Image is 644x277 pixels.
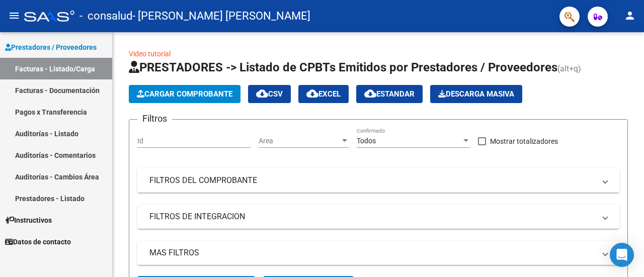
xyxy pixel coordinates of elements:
mat-panel-title: FILTROS DEL COMPROBANTE [149,175,595,186]
mat-icon: cloud_download [306,87,318,100]
span: - consalud [79,5,132,27]
span: (alt+q) [557,64,581,73]
span: - [PERSON_NAME] [PERSON_NAME] [132,5,310,27]
mat-icon: cloud_download [364,87,376,100]
span: Area [259,137,340,145]
span: PRESTADORES -> Listado de CPBTs Emitidos por Prestadores / Proveedores [129,60,557,74]
button: Estandar [356,85,423,103]
mat-icon: person [624,10,636,22]
mat-icon: menu [8,10,20,22]
mat-panel-title: MAS FILTROS [149,247,595,258]
span: Cargar Comprobante [137,89,232,99]
button: EXCEL [298,85,349,103]
span: Instructivos [5,215,52,226]
span: Estandar [364,89,415,99]
mat-icon: cloud_download [256,87,268,100]
mat-panel-title: FILTROS DE INTEGRACION [149,211,595,222]
a: Video tutorial [129,50,171,58]
span: EXCEL [306,89,341,99]
div: Open Intercom Messenger [610,243,634,267]
span: Descarga Masiva [438,89,514,99]
mat-expansion-panel-header: FILTROS DEL COMPROBANTE [137,168,619,193]
h3: Filtros [137,112,172,126]
button: Descarga Masiva [430,85,522,103]
app-download-masive: Descarga masiva de comprobantes (adjuntos) [430,85,522,103]
span: Todos [357,137,376,145]
button: CSV [248,85,291,103]
span: Datos de contacto [5,236,71,247]
span: Prestadores / Proveedores [5,42,97,53]
mat-expansion-panel-header: FILTROS DE INTEGRACION [137,205,619,229]
mat-expansion-panel-header: MAS FILTROS [137,241,619,265]
span: CSV [256,89,283,99]
button: Cargar Comprobante [129,85,240,103]
span: Mostrar totalizadores [490,135,558,147]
